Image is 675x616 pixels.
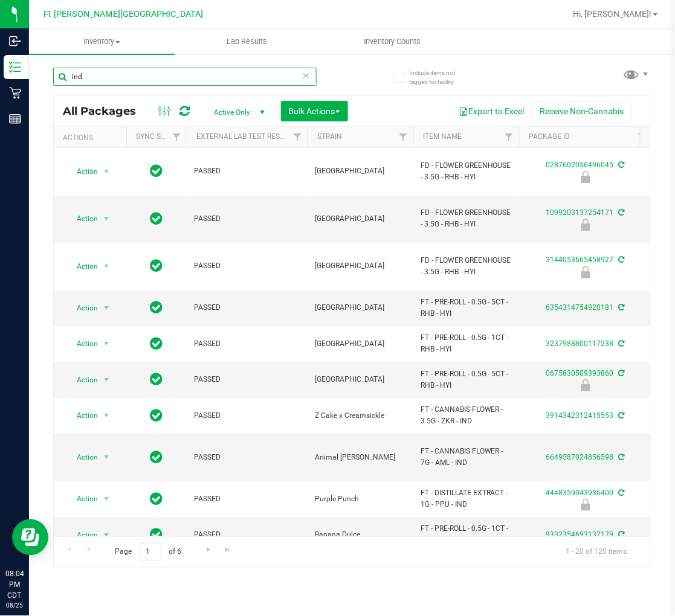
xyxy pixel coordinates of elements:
span: select [99,527,114,544]
span: Animal [PERSON_NAME] [315,452,406,463]
a: 6354314754920181 [546,303,614,312]
a: 3237988800117238 [546,339,614,348]
a: Filter [632,127,652,147]
a: Filter [288,127,308,147]
span: select [99,210,114,227]
button: Bulk Actions [281,101,348,121]
span: In Sync [150,335,163,352]
span: In Sync [150,299,163,316]
a: 3144053665458927 [546,255,614,264]
span: [GEOGRAPHIC_DATA] [315,260,406,272]
span: [GEOGRAPHIC_DATA] [315,302,406,313]
span: FT - PRE-ROLL - 0.5G - 1CT - RHB - HYI [421,332,512,355]
div: Actions [63,133,121,142]
div: Newly Received [517,499,654,511]
div: Newly Received [517,171,654,183]
a: Strain [317,132,342,141]
span: Sync from Compliance System [617,161,625,169]
span: Sync from Compliance System [617,411,625,420]
span: PASSED [194,452,300,463]
a: Item Name [423,132,462,141]
span: select [99,258,114,275]
a: Filter [393,127,413,147]
span: In Sync [150,407,163,424]
span: select [99,335,114,352]
span: FT - PRE-ROLL - 0.5G - 1CT - BDL - IND [421,523,512,546]
a: Package ID [529,132,570,141]
span: Sync from Compliance System [617,339,625,348]
inline-svg: Inventory [9,61,21,73]
span: Clear [302,68,311,83]
span: Lab Results [210,36,283,47]
a: 1099203137254171 [546,208,614,217]
a: Sync Status [136,132,182,141]
span: Page of 6 [105,543,192,562]
span: PASSED [194,165,300,177]
span: [GEOGRAPHIC_DATA] [315,374,406,385]
span: Sync from Compliance System [617,489,625,497]
a: 9332354693132179 [546,530,614,539]
span: select [99,371,114,388]
span: [GEOGRAPHIC_DATA] [315,213,406,225]
span: Hi, [PERSON_NAME]! [573,9,652,19]
span: Inventory [29,36,175,47]
inline-svg: Retail [9,87,21,99]
span: Sync from Compliance System [617,255,625,264]
span: PASSED [194,260,300,272]
a: Go to the last page [219,543,236,559]
span: PASSED [194,410,300,422]
span: select [99,407,114,424]
p: 08:04 PM CDT [5,569,24,602]
a: Go to the next page [199,543,217,559]
span: Action [66,300,99,316]
div: Newly Received [517,379,654,391]
span: In Sync [150,371,163,388]
span: In Sync [150,257,163,274]
div: Newly Received [517,266,654,278]
span: 1 - 20 of 120 items [557,543,637,561]
span: Action [66,527,99,544]
span: In Sync [150,490,163,507]
span: FD - FLOWER GREENHOUSE - 3.5G - RHB - HYI [421,207,512,230]
a: Filter [499,127,519,147]
span: PASSED [194,338,300,350]
span: Action [66,210,99,227]
a: Inventory Counts [320,29,465,54]
span: select [99,490,114,507]
a: 3914342312415553 [546,411,614,420]
span: PASSED [194,493,300,505]
iframe: Resource center [12,519,48,556]
a: 6649587024856598 [546,453,614,461]
span: Action [66,490,99,507]
span: select [99,300,114,316]
p: 08/25 [5,602,24,611]
span: Action [66,163,99,180]
span: Sync from Compliance System [617,369,625,377]
span: [GEOGRAPHIC_DATA] [315,338,406,350]
span: FT - PRE-ROLL - 0.5G - 5CT - RHB - HYI [421,368,512,391]
span: PASSED [194,213,300,225]
button: Receive Non-Cannabis [532,101,632,121]
span: Action [66,371,99,388]
span: Sync from Compliance System [617,453,625,461]
span: select [99,163,114,180]
span: PASSED [194,302,300,313]
span: FT - DISTILLATE EXTRACT - 1G - PPU - IND [421,487,512,510]
button: Export to Excel [451,101,532,121]
span: FT - CANNABIS FLOWER - 3.5G - ZKR - IND [421,404,512,427]
a: Lab Results [175,29,320,54]
span: Action [66,449,99,466]
span: Purple Punch [315,493,406,505]
a: External Lab Test Result [196,132,291,141]
span: In Sync [150,449,163,466]
span: Action [66,335,99,352]
span: Z Cake x Creamsickle [315,410,406,422]
span: Action [66,407,99,424]
span: Banana Dulce [315,529,406,541]
span: [GEOGRAPHIC_DATA] [315,165,406,177]
span: FT - PRE-ROLL - 0.5G - 5CT - RHB - HYI [421,297,512,319]
a: 0675830509393860 [546,369,614,377]
a: Inventory [29,29,175,54]
span: FT - CANNABIS FLOWER - 7G - AML - IND [421,446,512,469]
input: Search Package ID, Item Name, SKU, Lot or Part Number... [53,68,317,86]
